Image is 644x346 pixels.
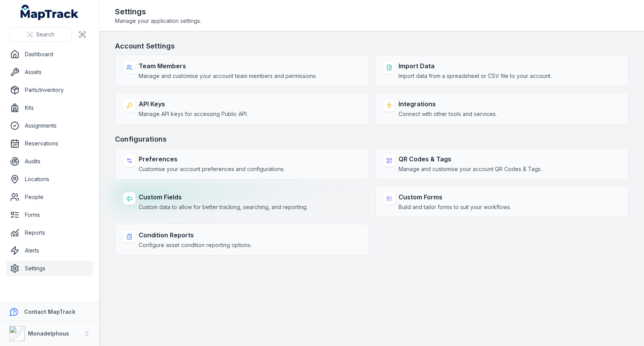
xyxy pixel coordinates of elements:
a: Audits [6,154,93,169]
span: Build and tailor forms to suit your workflows. [399,203,511,211]
strong: QR Codes & Tags [399,154,542,164]
strong: Team Members [139,61,317,71]
span: Customise your account preferences and configurations. [139,165,285,173]
span: Manage API keys for accessing Public API. [139,110,248,118]
h3: Configurations [115,134,628,145]
strong: Custom Fields [139,192,308,202]
a: Settings [6,261,93,276]
a: Parts/Inventory [6,82,93,98]
a: Team MembersManage and customise your account team members and permissions. [115,55,369,86]
a: IntegrationsConnect with other tools and services. [375,93,628,125]
a: MapTrack [21,5,79,20]
strong: API Keys [139,99,248,109]
span: Manage and customise your account team members and permissions. [139,72,317,80]
strong: Preferences [139,154,285,164]
a: Alerts [6,243,93,258]
span: Search [36,31,54,38]
a: Dashboard [6,47,93,62]
a: Condition ReportsConfigure asset condition reporting options. [115,224,369,256]
span: Configure asset condition reporting options. [139,241,252,249]
a: Locations [6,171,93,187]
a: Assets [6,64,93,80]
a: Reports [6,225,93,240]
a: Custom FieldsCustom data to allow for better tracking, searching, and reporting. [115,186,369,218]
strong: Custom Forms [399,192,511,202]
strong: Integrations [399,99,497,109]
a: Assignments [6,118,93,133]
a: Custom FormsBuild and tailor forms to suit your workflows. [375,186,628,218]
a: Import DataImport data from a spreadsheet or CSV file to your account. [375,55,628,86]
strong: Contact MapTrack [24,308,75,315]
a: Reservations [6,136,93,151]
strong: Import Data [399,61,552,71]
a: Kits [6,100,93,116]
a: Forms [6,207,93,223]
h3: Account Settings [115,41,628,52]
h2: Settings [115,6,201,17]
span: Custom data to allow for better tracking, searching, and reporting. [139,203,308,211]
a: People [6,189,93,205]
span: Manage and customise your account QR Codes & Tags. [399,165,542,173]
strong: Monadelphous [28,330,69,337]
button: Search [9,27,72,42]
a: PreferencesCustomise your account preferences and configurations. [115,148,369,180]
a: QR Codes & TagsManage and customise your account QR Codes & Tags. [375,148,628,180]
a: API KeysManage API keys for accessing Public API. [115,93,369,125]
span: Connect with other tools and services. [399,110,497,118]
span: Manage your application settings. [115,17,201,25]
strong: Condition Reports [139,230,252,240]
span: Import data from a spreadsheet or CSV file to your account. [399,72,552,80]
